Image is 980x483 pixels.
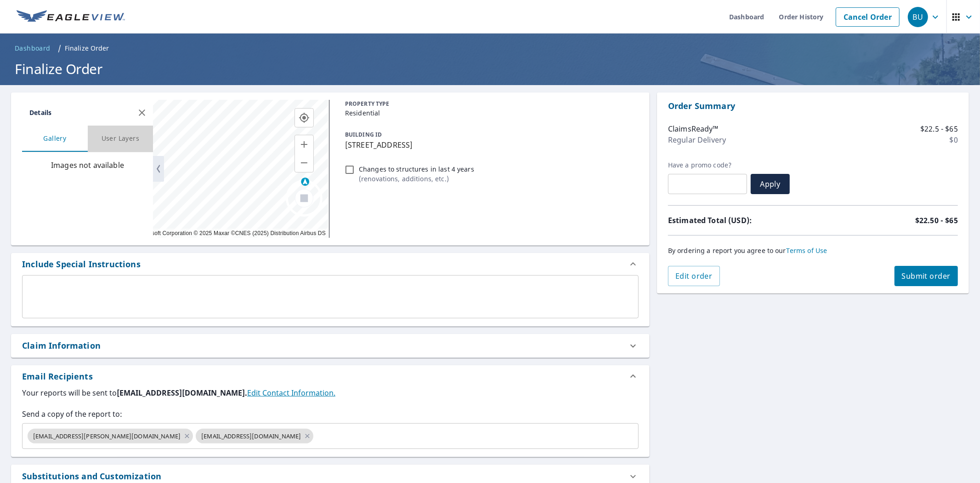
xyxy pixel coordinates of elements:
div: Substitutions and Customization [22,470,161,483]
div: Include Special Instructions [22,258,141,270]
h1: Finalize Order [11,59,969,78]
p: Order Summary [668,100,958,112]
label: Send a copy of the report to: [22,408,639,420]
a: Cancel Order [836,7,900,27]
button: Zoom out [295,154,313,172]
span: Edit order [675,271,713,281]
div: Email Recipients [11,365,650,387]
button: Switch to oblique [295,189,313,207]
label: Your reports will be sent to [22,387,639,398]
div: © 2025 Microsoft Corporation © 2025 Maxar ©CNES (2025) Distribution Airbus DS [118,229,326,238]
label: Have a promo code? [668,161,747,169]
h4: Details [29,109,51,116]
div: Drag to rotate, click for north [301,178,310,189]
p: Residential [345,108,635,118]
span: Gallery [29,133,80,144]
button: Apply [751,174,790,194]
span: User Layers [95,133,146,144]
span: Submit order [902,271,951,281]
p: PROPERTY TYPE [345,100,635,108]
p: Regular Delivery [668,134,726,145]
span: [EMAIL_ADDRESS][DOMAIN_NAME] [196,432,306,441]
p: ( renovations, additions, etc. ) [359,174,474,184]
div: [EMAIL_ADDRESS][DOMAIN_NAME] [196,429,313,443]
p: $22.5 - $65 [920,123,958,134]
span: Apply [758,179,782,189]
div: Claim Information [11,334,650,357]
canvas: Map [22,100,328,238]
li: / [58,43,61,54]
p: Images not available [22,152,153,178]
p: ClaimsReady™ [668,123,719,134]
nav: breadcrumb [11,41,969,56]
span: Dashboard [15,44,51,53]
a: EditContactInfo [247,388,335,398]
p: $22.50 - $65 [915,215,958,226]
div: Include Special Instructions [11,253,650,275]
p: Finalize Order [65,44,109,53]
p: Estimated Total (USD): [668,215,813,226]
img: EV Logo [17,10,125,24]
button: Edit order [668,266,720,286]
b: [EMAIL_ADDRESS][DOMAIN_NAME]. [117,388,247,398]
p: $0 [950,134,958,145]
span: [EMAIL_ADDRESS][PERSON_NAME][DOMAIN_NAME] [28,432,186,441]
div: Claim Information [22,339,101,352]
p: BUILDING ID [345,131,382,138]
p: Changes to structures in last 4 years [359,164,474,174]
div: [EMAIL_ADDRESS][PERSON_NAME][DOMAIN_NAME] [28,429,193,443]
button: Zoom in [295,135,313,154]
a: Dashboard [11,41,54,56]
p: By ordering a report you agree to our [668,247,958,255]
div: Email Recipients [22,370,93,383]
a: Terms of Use [786,246,827,255]
button: Close side panel [153,156,164,182]
p: [STREET_ADDRESS] [345,139,635,150]
div: BU [908,7,928,27]
button: Submit order [895,266,958,286]
button: Go to your location [295,109,313,127]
